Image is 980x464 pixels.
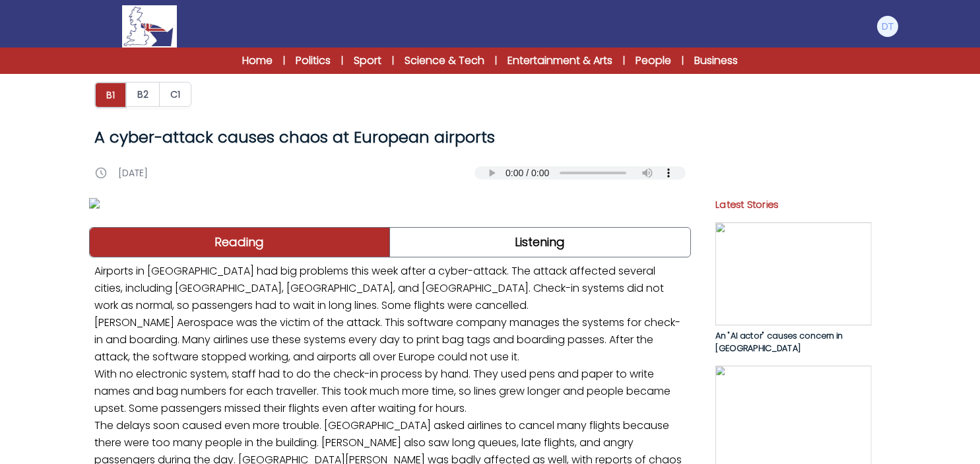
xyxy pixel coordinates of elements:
[390,228,690,257] a: Listening
[682,54,684,67] span: |
[715,222,871,325] img: nFWkG8hTMZyk2tDKsFUmAPZdbsZqawhQPrljhxus.jpg
[392,54,394,67] span: |
[877,16,898,37] img: Diana Tocutiu
[122,5,176,48] img: Logo
[283,54,285,67] span: |
[159,82,191,107] button: C1
[90,228,390,257] a: Reading
[242,53,273,69] a: Home
[507,53,612,69] a: Entertainment & Arts
[715,197,871,212] p: Latest Stories
[636,53,671,69] a: People
[495,54,497,67] span: |
[405,53,484,69] a: Science & Tech
[94,127,686,148] h1: A cyber-attack causes chaos at European airports
[715,330,843,355] span: An "AI actor" causes concern in [GEOGRAPHIC_DATA]
[126,82,160,107] button: B2
[89,198,691,209] img: PO0bDhNOrIdDgExna1JM4j7x6YBU1TOSXvNWk307.jpg
[127,82,160,108] a: B2
[623,54,625,67] span: |
[694,53,738,69] a: Business
[296,53,331,69] a: Politics
[118,166,148,180] p: [DATE]
[354,53,381,69] a: Sport
[81,5,218,48] a: Logo
[474,166,686,180] audio: Your browser does not support the audio element.
[715,222,871,355] a: An "AI actor" causes concern in [GEOGRAPHIC_DATA]
[94,82,127,108] button: B1
[160,82,191,108] a: C1
[341,54,343,67] span: |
